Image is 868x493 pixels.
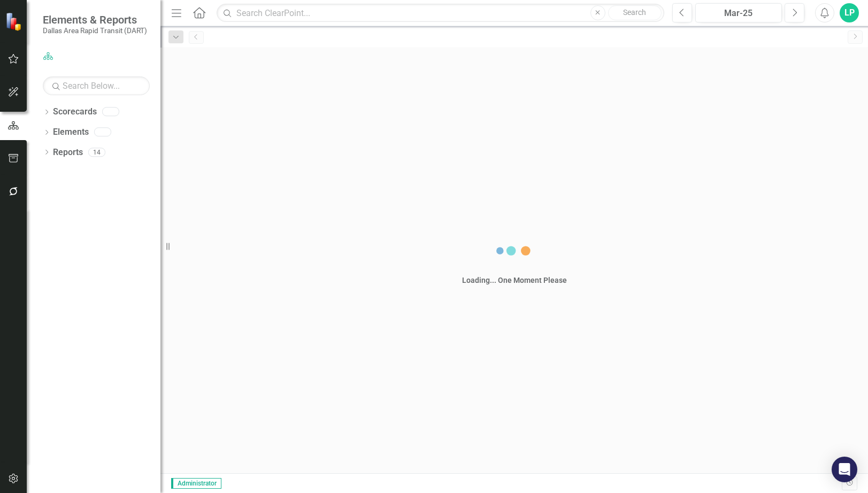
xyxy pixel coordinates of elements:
div: Open Intercom Messenger [832,457,857,482]
input: Search ClearPoint... [217,4,664,22]
div: 14 [88,148,105,157]
input: Search Below... [43,76,150,95]
a: Reports [53,147,83,159]
span: Search [623,8,646,17]
img: ClearPoint Strategy [5,12,24,31]
span: Elements & Reports [43,13,147,26]
span: Administrator [171,478,221,489]
a: Elements [53,126,89,138]
button: LP [840,3,859,22]
a: Scorecards [53,106,97,118]
button: Mar-25 [695,3,782,22]
small: Dallas Area Rapid Transit (DART) [43,26,147,35]
div: Loading... One Moment Please [462,275,567,286]
div: Mar-25 [699,7,778,20]
button: Search [608,5,662,20]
